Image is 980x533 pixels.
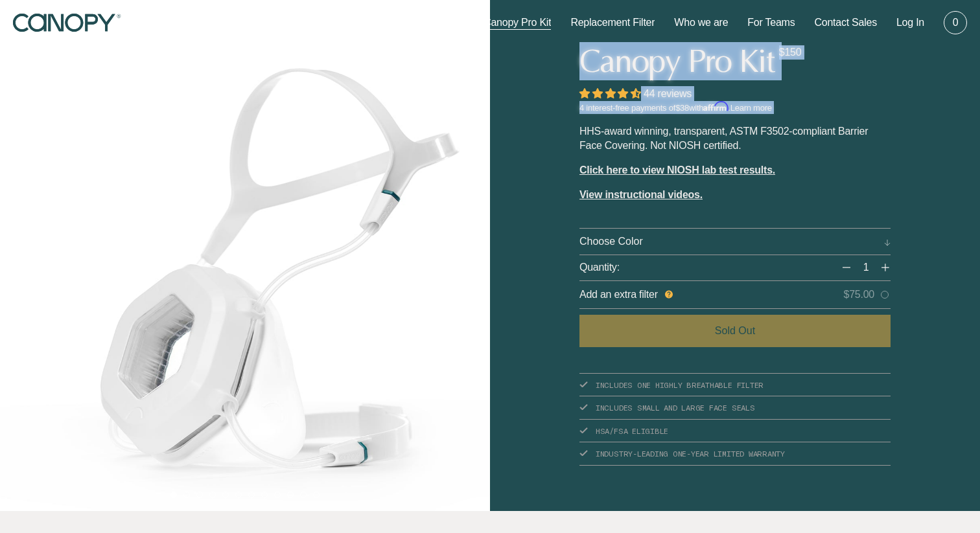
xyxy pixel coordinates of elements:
[896,16,924,30] a: Log In
[730,103,772,113] a: Learn more - Learn more about Affirm Financing (opens in modal)
[579,420,891,443] li: HSA/FSA ELIGIBLE
[944,11,967,34] a: 0
[703,101,728,111] span: Affirm
[644,88,692,99] span: 44 reviews
[579,315,891,347] button: Sold Out
[675,103,689,113] span: $38
[579,189,703,200] a: View instructional videos.
[579,88,644,99] span: 4.68 stars
[579,373,891,397] li: INCLUDES ONE HIGHLY BREATHABLE FILTER
[579,124,891,153] p: HHS-award winning, transparent, ASTM F3502-compliant Barrier Face Covering. Not NIOSH certified.
[674,16,728,30] a: Who we are
[747,16,795,30] a: For Teams
[579,260,620,275] span: Quantity:
[773,164,775,176] b: .
[844,288,875,302] span: $75.00
[579,442,891,466] li: INDUSTRY-LEADING ONE-YEAR LIMITED WARRANTY
[579,189,700,200] span: View instructional videos
[579,45,774,78] h1: Canopy Pro Kit
[579,396,891,420] li: INCLUDES SMALL AND LARGE FACE SEALS
[814,16,877,30] a: Contact Sales
[579,164,773,176] a: Click here to view NIOSH lab test results
[579,288,658,302] span: Add an extra filter
[570,16,655,30] a: Replacement Filter
[779,45,802,60] span: $150
[484,16,551,30] a: Canopy Pro Kit
[953,16,959,30] span: 0
[700,189,703,200] b: .
[579,101,891,114] p: 4 interest-free payments of with .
